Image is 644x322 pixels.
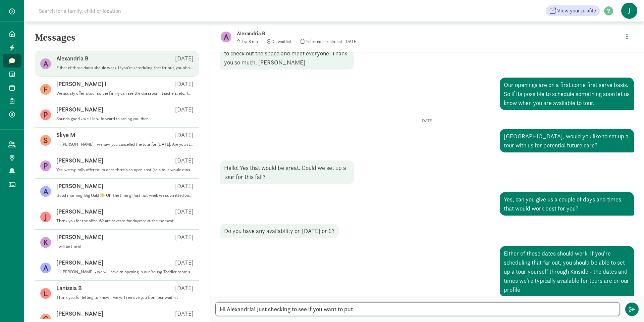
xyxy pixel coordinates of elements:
figure: A [221,32,231,42]
p: Alexandria B [237,29,448,38]
p: [DATE] [175,182,194,190]
div: Yes, can you give us a couple of days and times that would work best for you? [500,192,634,216]
p: [DATE] [175,156,194,165]
p: Lanissia B [56,284,82,292]
div: [GEOGRAPHIC_DATA], would you like to set up a tour with us for potential future care? [500,129,634,152]
figure: A [40,263,51,273]
p: Yes, we typically offer tours once there's an open spot (so a tour would most likely happen somet... [56,167,194,173]
p: [DATE] [175,284,194,292]
p: [PERSON_NAME] [56,208,103,216]
p: [DATE] [175,80,194,88]
figure: L [40,288,51,299]
p: [PERSON_NAME] [56,310,103,318]
p: I will be there! [56,244,194,249]
p: Good morning, Big Oak! ☀️ Oh, the timing! Just last week we submitted our check to start at [GEOG... [56,193,194,198]
span: 8 [249,39,258,44]
p: Thank you for letting us know - we will remove you from our waitlist [56,295,194,300]
p: Hi [PERSON_NAME] - we saw you cancelled the tour for [DATE]. Are you still interested in touring ... [56,142,194,147]
p: Thank you for the offer. We are covered for daycare at the moment. [56,218,194,224]
figure: A [40,186,51,197]
span: Preferred enrollment: [DATE] [301,39,358,44]
p: [DATE] [175,208,194,216]
figure: F [40,84,51,95]
p: [PERSON_NAME] [56,182,103,190]
div: Our openings are on a first come first serve basis. So if its possible to schedule something soon... [500,78,634,110]
p: [PERSON_NAME] [56,259,103,267]
figure: A [40,58,51,69]
p: [DATE] [175,310,194,318]
figure: S [40,135,51,146]
div: Do you have any availability on [DATE] or 6? [220,224,339,238]
p: Either of those dates should work. If you're scheduling that far out, you should be able to set u... [56,65,194,71]
figure: J [40,212,51,222]
div: Either of those dates should work. If you're scheduling that far out, you should be able to set u... [500,246,634,297]
input: Search for a family, child or location [35,4,223,17]
p: [PERSON_NAME] [56,233,103,241]
p: [PERSON_NAME] [56,105,103,113]
figure: P [40,109,51,120]
a: View your profile [546,5,600,16]
span: On waitlist [267,39,291,44]
figure: P [40,160,51,171]
figure: K [40,237,51,248]
p: [DATE] [175,54,194,62]
p: [PERSON_NAME] [56,156,103,165]
p: Alexandria B [56,54,89,62]
span: View your profile [557,7,596,15]
p: [DATE] [175,233,194,241]
iframe: Chat Widget [610,290,644,322]
p: Skye M [56,131,75,139]
span: 1 [241,39,249,44]
h5: Messages [24,32,210,48]
p: Hi [PERSON_NAME] - we will have an opening in our Young Toddler room starting [DATE]. Are you sti... [56,269,194,275]
p: Sounds good - we'll look forward to seeing you then [56,116,194,122]
p: We usually offer a tour so the family can see the classroom, teachers, etc. To secure the spot, p... [56,91,194,96]
p: [DATE] [175,131,194,139]
span: J [621,3,637,19]
p: [PERSON_NAME] l [56,80,106,88]
p: [DATE] [220,118,634,124]
p: [DATE] [175,259,194,267]
p: [DATE] [175,105,194,113]
div: Hello! Yes that would be great. Could we set up a tour for this fall? [220,160,354,184]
